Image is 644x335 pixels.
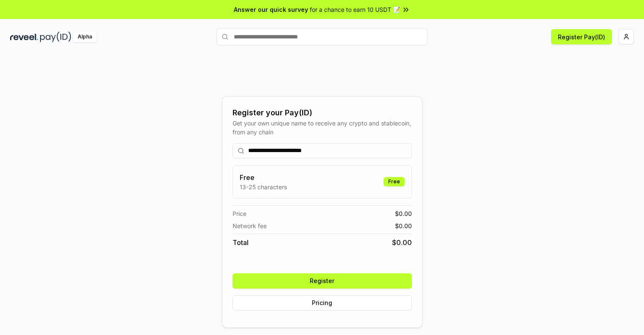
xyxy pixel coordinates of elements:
[233,221,267,230] span: Network fee
[392,237,412,248] span: $ 0.00
[240,182,287,191] p: 13-25 characters
[551,29,612,44] button: Register Pay(ID)
[233,237,249,248] span: Total
[310,5,400,14] span: for a chance to earn 10 USDT 📝
[73,32,97,42] div: Alpha
[233,295,412,310] button: Pricing
[10,32,38,42] img: reveel_dark
[395,209,412,218] span: $ 0.00
[234,5,308,14] span: Answer our quick survey
[40,32,71,42] img: pay_id
[233,107,412,119] div: Register your Pay(ID)
[395,221,412,230] span: $ 0.00
[240,172,287,182] h3: Free
[233,273,412,289] button: Register
[233,209,246,218] span: Price
[233,119,412,136] div: Get your own unique name to receive any crypto and stablecoin, from any chain
[384,177,405,186] div: Free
